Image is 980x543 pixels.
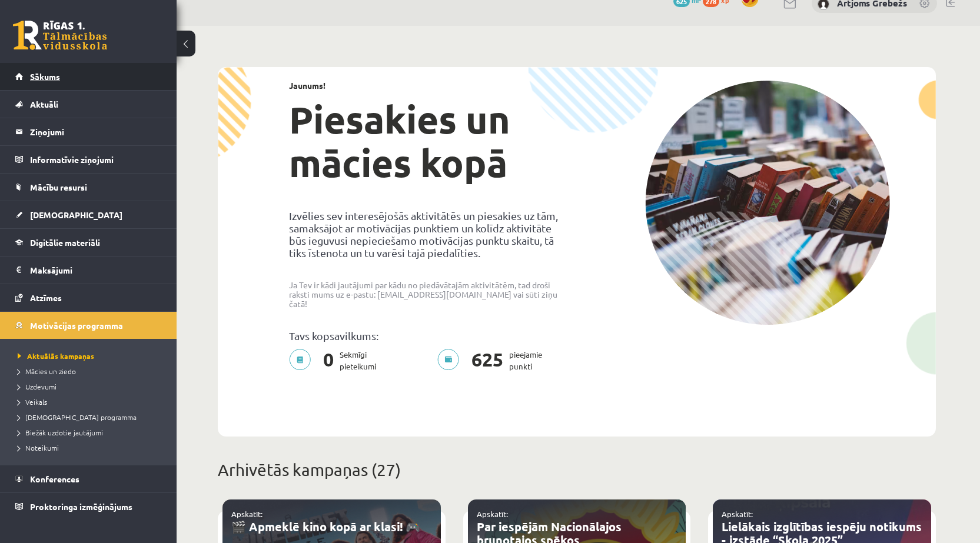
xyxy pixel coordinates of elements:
[18,428,103,437] span: Biežāk uzdotie jautājumi
[289,209,568,259] p: Izvēlies sev interesējošās aktivitātēs un piesakies uz tām, samaksājot ar motivācijas punktiem un...
[18,442,165,453] a: Noteikumi
[30,320,123,331] span: Motivācijas programma
[30,146,162,173] legend: Informatīvie ziņojumi
[30,237,100,248] span: Digitālie materiāli
[18,397,47,407] span: Veikals
[15,256,162,284] a: Maksājumi
[722,509,753,519] a: Apskatīt:
[317,349,340,372] span: 0
[15,465,162,492] a: Konferences
[231,519,420,534] a: 🎬 Apmeklē kino kopā ar klasi! 🎮
[30,182,87,192] span: Mācību resursi
[15,91,162,118] a: Aktuāli
[15,63,162,90] a: Sākums
[18,351,165,361] a: Aktuālās kampaņas
[30,292,62,303] span: Atzīmes
[289,280,568,308] p: Ja Tev ir kādi jautājumi par kādu no piedāvātajām aktivitātēm, tad droši raksti mums uz e-pastu: ...
[15,229,162,256] a: Digitālie materiāli
[477,509,508,519] a: Apskatīt:
[18,427,165,438] a: Biežāk uzdotie jautājumi
[289,98,568,185] h1: Piesakies un mācies kopā
[30,118,162,145] legend: Ziņojumi
[18,366,165,377] a: Mācies un ziedo
[18,412,137,422] span: [DEMOGRAPHIC_DATA] programma
[30,99,58,109] span: Aktuāli
[30,209,122,220] span: [DEMOGRAPHIC_DATA]
[15,312,162,339] a: Motivācijas programma
[18,412,165,422] a: [DEMOGRAPHIC_DATA] programma
[289,329,568,342] p: Tavs kopsavilkums:
[15,146,162,173] a: Informatīvie ziņojumi
[30,71,60,82] span: Sākums
[289,80,325,91] strong: Jaunums!
[289,349,383,372] p: Sekmīgi pieteikumi
[18,367,76,376] span: Mācies un ziedo
[15,284,162,311] a: Atzīmes
[231,509,263,519] a: Apskatīt:
[466,349,509,372] span: 625
[18,351,94,361] span: Aktuālās kampaņas
[30,501,132,512] span: Proktoringa izmēģinājums
[15,118,162,145] a: Ziņojumi
[30,474,79,484] span: Konferences
[18,397,165,407] a: Veikals
[645,81,890,325] img: campaign-image-1c4f3b39ab1f89d1fca25a8facaab35ebc8e40cf20aedba61fd73fb4233361ac.png
[218,458,936,482] p: Arhivētās kampaņas (27)
[15,201,162,228] a: [DEMOGRAPHIC_DATA]
[15,174,162,201] a: Mācību resursi
[437,349,549,372] p: pieejamie punkti
[30,256,162,284] legend: Maksājumi
[18,381,165,392] a: Uzdevumi
[18,443,59,452] span: Noteikumi
[18,382,57,391] span: Uzdevumi
[13,21,107,50] a: Rīgas 1. Tālmācības vidusskola
[15,493,162,520] a: Proktoringa izmēģinājums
